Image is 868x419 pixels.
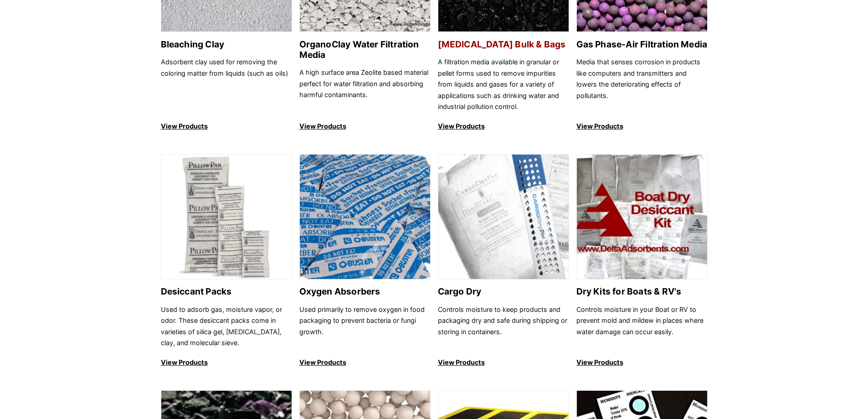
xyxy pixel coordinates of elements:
[299,39,431,60] h2: OrganoClay Water Filtration Media
[438,154,569,368] a: Cargo Dry Cargo Dry Controls moisture to keep products and packaging dry and safe during shipping...
[161,39,292,50] h2: Bleaching Clay
[576,39,708,50] h2: Gas Phase-Air Filtration Media
[161,57,292,112] p: Adsorbent clay used for removing the coloring matter from liquids (such as oils)
[576,57,708,112] p: Media that senses corrosion in products like computers and transmitters and lowers the deteriorat...
[299,121,431,132] p: View Products
[161,357,292,368] p: View Products
[299,154,431,368] a: Oxygen Absorbers Oxygen Absorbers Used primarily to remove oxygen in food packaging to prevent ba...
[161,304,292,349] p: Used to adsorb gas, moisture vapor, or odor. These desiccant packs come in varieties of silica ge...
[299,357,431,368] p: View Products
[576,357,708,368] p: View Products
[299,304,431,349] p: Used primarily to remove oxygen in food packaging to prevent bacteria or fungi growth.
[438,39,569,50] h2: [MEDICAL_DATA] Bulk & Bags
[161,286,292,297] h2: Desiccant Packs
[438,304,569,349] p: Controls moisture to keep products and packaging dry and safe during shipping or storing in conta...
[438,121,569,132] p: View Products
[438,286,569,297] h2: Cargo Dry
[576,154,708,368] a: Dry Kits for Boats & RV's Dry Kits for Boats & RV's Controls moisture in your Boat or RV to preve...
[438,57,569,112] p: A filtration media available in granular or pellet forms used to remove impurities from liquids a...
[576,286,708,297] h2: Dry Kits for Boats & RV's
[577,155,707,280] img: Dry Kits for Boats & RV's
[576,304,708,349] p: Controls moisture in your Boat or RV to prevent mold and mildew in places where water damage can ...
[576,121,708,132] p: View Products
[300,155,430,280] img: Oxygen Absorbers
[161,154,292,368] a: Desiccant Packs Desiccant Packs Used to adsorb gas, moisture vapor, or odor. These desiccant pack...
[438,357,569,368] p: View Products
[299,286,431,297] h2: Oxygen Absorbers
[299,67,431,112] p: A high surface area Zeolite based material perfect for water filtration and absorbing harmful con...
[438,155,569,280] img: Cargo Dry
[161,121,292,132] p: View Products
[161,155,292,280] img: Desiccant Packs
